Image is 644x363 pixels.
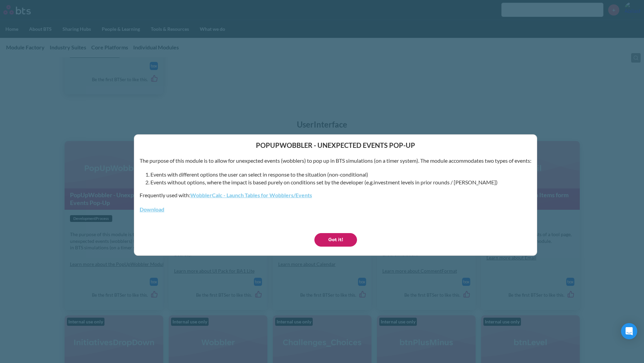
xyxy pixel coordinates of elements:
[314,233,357,247] button: Got it!
[150,171,526,178] li: Events with different options the user can select in response to the situation (non-conditional)
[140,157,531,164] p: The purpose of this module is to allow for unexpected events (wobblers) to pop up in BTS simulati...
[621,323,637,339] div: Open Intercom Messenger
[140,206,164,212] a: Download
[140,140,531,150] header: PopUpWobbler - Unexpected Events Pop-Up
[190,192,312,198] a: WobblerCalc - Launch Tables for Wobblers/Events
[140,191,531,199] p: Frequently used with:
[150,179,526,186] li: Events without options, where the impact is based purely on conditions set by the developer (e.g....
